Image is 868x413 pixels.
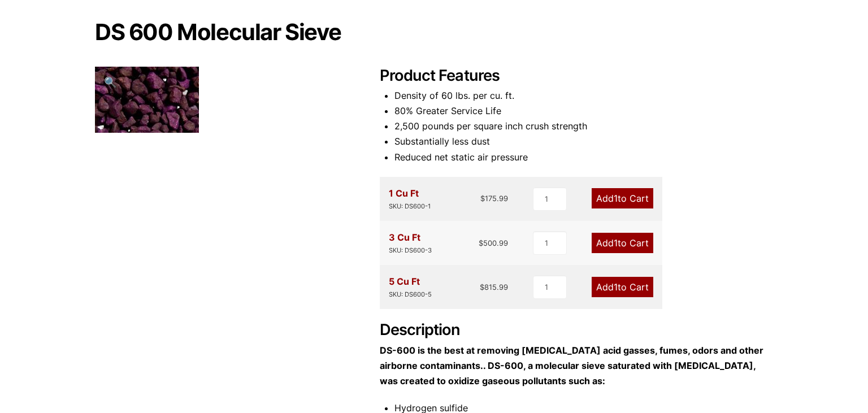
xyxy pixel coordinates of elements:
img: DS 600 Molecular Sieve [95,67,199,133]
div: 3 Cu Ft [389,230,432,256]
span: 1 [614,193,618,204]
li: 80% Greater Service Life [394,103,773,119]
span: $ [480,194,485,203]
span: 1 [614,281,618,293]
a: Add1to Cart [592,233,653,253]
span: 🔍 [104,76,117,88]
h2: Product Features [380,67,773,85]
bdi: 500.99 [479,238,508,247]
div: SKU: DS600-1 [389,201,431,212]
li: 2,500 pounds per square inch crush strength [394,119,773,134]
a: View full-screen image gallery [95,67,126,98]
bdi: 175.99 [480,194,508,203]
li: Reduced net static air pressure [394,150,773,165]
h2: Description [380,321,773,340]
div: SKU: DS600-3 [389,245,432,256]
div: 1 Cu Ft [389,186,431,212]
h1: DS 600 Molecular Sieve [95,20,773,44]
a: Add1to Cart [592,277,653,297]
span: $ [480,282,484,292]
span: 1 [614,237,618,249]
span: $ [479,238,483,247]
div: 5 Cu Ft [389,274,432,300]
div: SKU: DS600-5 [389,289,432,300]
li: Substantially less dust [394,134,773,149]
a: Add1to Cart [592,188,653,208]
strong: DS-600 is the best at removing [MEDICAL_DATA] acid gasses, fumes, odors and other airborne contam... [380,345,763,386]
li: Density of 60 lbs. per cu. ft. [394,88,773,103]
bdi: 815.99 [480,282,508,292]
